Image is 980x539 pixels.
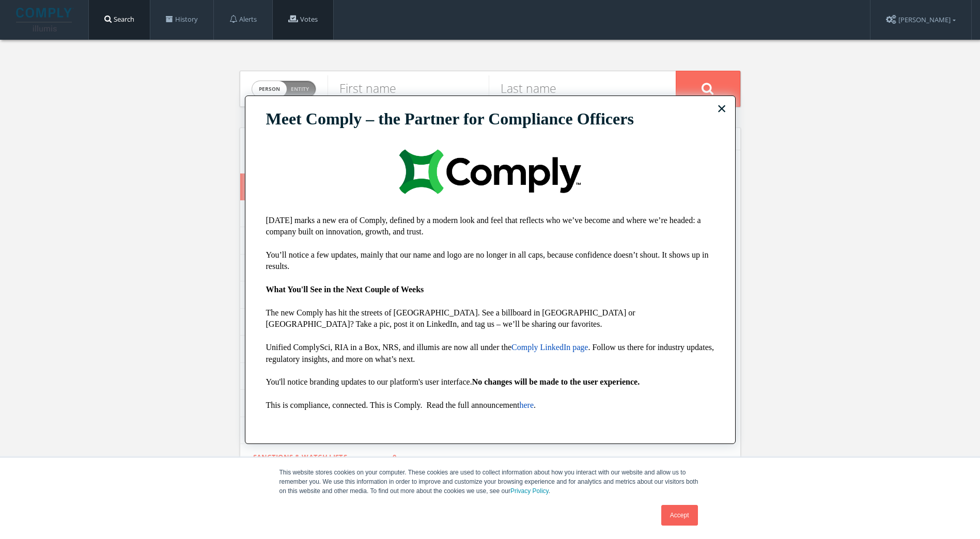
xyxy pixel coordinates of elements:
[472,377,640,386] strong: No changes will be made to the user experience.
[291,85,309,93] span: Entity
[717,100,727,117] button: Close
[279,468,701,496] p: This website stores cookies on your computer. These cookies are used to collect information about...
[381,452,396,463] span: 0
[266,215,714,238] p: [DATE] marks a new era of Comply, defined by a modern look and feel that reflects who we’ve becom...
[520,401,534,409] a: here
[266,307,714,330] p: The new Comply has hit the streets of [GEOGRAPHIC_DATA]. See a billboard in [GEOGRAPHIC_DATA] or ...
[266,285,424,294] strong: What You'll See in the Next Couple of Weeks
[266,249,714,273] p: You’ll notice a few updates, mainly that our name and logo are no longer in all caps, because con...
[510,487,549,495] a: Privacy Policy
[266,343,512,352] span: Unified ComplySci, RIA in a Box, NRS, and illumis are now all under the
[661,505,698,526] a: Accept
[266,401,520,409] span: This is compliance, connected. This is Comply. Read the full announcement
[266,377,472,386] span: You'll notice branding updates to our platform's user interface.
[253,452,381,463] span: Sanctions & Watch Lists
[511,343,588,352] a: Comply LinkedIn page
[16,8,74,31] img: illumis
[266,343,716,363] span: . Follow us there for industry updates, regulatory insights, and more on what’s next.
[252,81,287,97] span: person
[266,109,714,129] p: Meet Comply – the Partner for Compliance Officers
[534,401,536,409] span: .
